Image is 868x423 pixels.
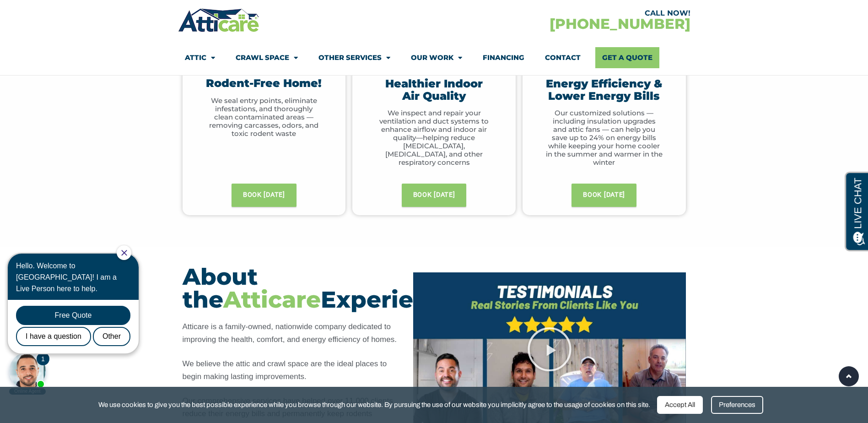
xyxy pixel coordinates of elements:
a: Get A Quote [595,47,659,68]
p: Our customized solutions — including insulation upgrades and attic fans — can help you save up to... [545,109,663,167]
p: We believe the attic and crawl space are the ideal places to begin making lasting improvements. [183,358,404,383]
span: Opens a chat window [22,7,74,19]
div: CALL NOW! [434,10,690,17]
h3: Energy Efficiency & Lower Energy Bills [545,78,663,102]
h3: About the Experience [183,266,404,311]
p: Atticare is a family-owned, nationwide company dedicated to improving the health, comfort, and en... [183,320,404,346]
a: Other Services [318,47,390,68]
a: BOOK [DATE] [571,184,636,207]
span: BOOK [DATE] [413,189,455,202]
a: Contact [545,47,581,68]
a: BOOK [DATE] [232,184,297,207]
p: We inspect and repair your ventilation and duct systems to enhance airflow and indoor air quality... [375,109,493,167]
a: BOOK [DATE] [402,184,467,207]
p: We seal entry points, eliminate infestations, and thoroughly clean contaminated areas — removing ... [205,97,323,138]
a: Attic [185,47,215,68]
nav: Menu [185,47,684,68]
span: BOOK [DATE] [243,189,285,202]
span: Atticare [223,286,321,314]
a: Crawl Space [236,47,298,68]
div: Play Video [527,326,572,372]
a: Our Work [411,47,462,68]
div: Preferences [711,396,763,414]
span: BOOK [DATE] [583,189,625,202]
div: Accept All [657,396,703,414]
span: We use cookies to give you the best possible experience while you browse through our website. By ... [98,399,650,411]
iframe: Chat Invitation [5,244,151,396]
h3: Healthier Indoor Air Quality [375,78,493,102]
h3: Rodent-Free Home! [205,77,323,89]
a: Financing [483,47,524,68]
